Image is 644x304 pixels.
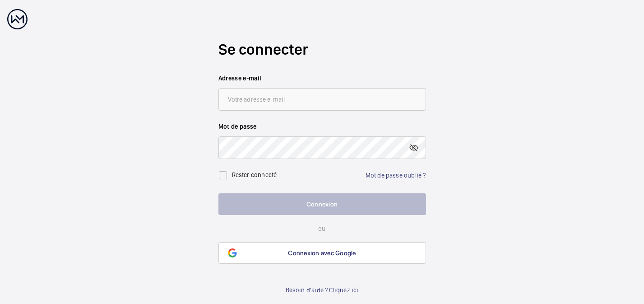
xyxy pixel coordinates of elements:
[218,122,426,131] label: Mot de passe
[218,74,426,83] label: Adresse e-mail
[218,88,426,111] input: Votre adresse e-mail
[218,193,426,215] button: Connexion
[288,249,356,257] span: Connexion avec Google
[286,285,359,295] a: Besoin d'aide ? Cliquez ici
[218,39,426,60] h2: Se connecter
[232,171,277,178] label: Rester connecté
[366,172,426,179] a: Mot de passe oublié ?
[218,224,426,233] p: ou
